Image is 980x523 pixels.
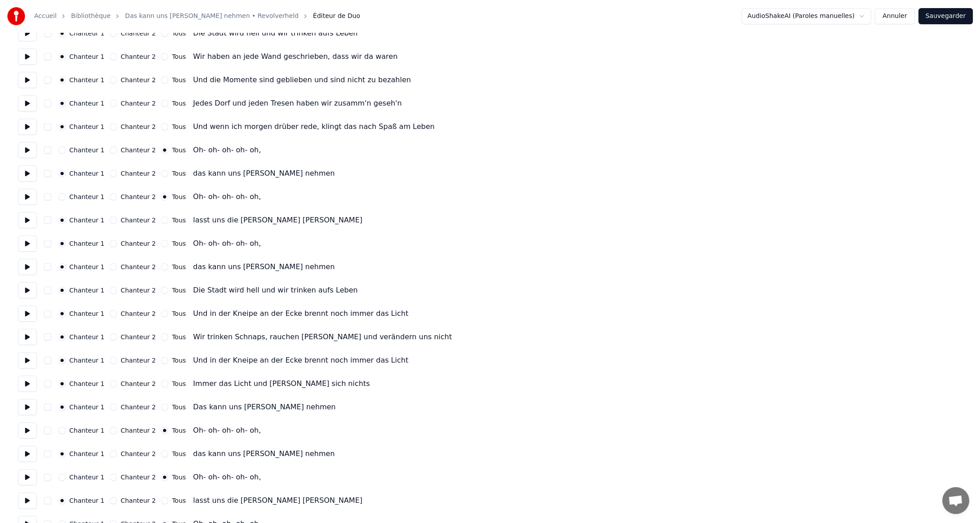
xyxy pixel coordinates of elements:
label: Tous [172,334,186,340]
button: Sauvegarder [918,8,973,24]
label: Chanteur 1 [69,53,104,60]
div: Ouvrir le chat [942,487,969,514]
label: Chanteur 2 [121,124,156,130]
label: Chanteur 1 [69,100,104,106]
label: Tous [172,427,186,434]
div: Das kann uns [PERSON_NAME] nehmen [193,402,336,412]
label: Chanteur 2 [121,264,156,270]
label: Chanteur 1 [69,427,104,434]
label: Tous [172,474,186,480]
div: Oh- oh- oh- oh- oh, [193,191,261,202]
label: Chanteur 1 [69,287,104,293]
label: Tous [172,217,186,223]
label: Chanteur 1 [69,381,104,387]
label: Chanteur 1 [69,264,104,270]
div: Wir trinken Schnaps, rauchen [PERSON_NAME] und verändern uns nicht [193,332,452,342]
div: Oh- oh- oh- oh- oh, [193,472,261,483]
div: Und wenn ich morgen drüber rede, klingt das nach Spaß am Leben [193,121,434,132]
div: Oh- oh- oh- oh- oh, [193,425,261,436]
label: Tous [172,451,186,457]
label: Chanteur 2 [121,381,156,387]
label: Chanteur 1 [69,124,104,130]
label: Chanteur 2 [121,451,156,457]
label: Chanteur 2 [121,147,156,153]
div: lasst uns die [PERSON_NAME] [PERSON_NAME] [193,215,362,226]
label: Tous [172,381,186,387]
label: Chanteur 2 [121,310,156,317]
label: Chanteur 2 [121,100,156,106]
label: Tous [172,287,186,293]
label: Chanteur 2 [121,194,156,200]
label: Tous [172,240,186,247]
label: Tous [172,170,186,177]
label: Chanteur 2 [121,334,156,340]
label: Tous [172,310,186,317]
label: Chanteur 2 [121,240,156,247]
div: Die Stadt wird hell und wir trinken aufs Leben [193,28,358,39]
img: youka [7,7,25,25]
label: Chanteur 1 [69,497,104,504]
label: Chanteur 1 [69,77,104,83]
div: das kann uns [PERSON_NAME] nehmen [193,448,335,459]
label: Chanteur 1 [69,147,104,153]
span: Éditeur de Duo [313,12,360,21]
label: Tous [172,194,186,200]
label: Chanteur 1 [69,30,104,36]
label: Chanteur 1 [69,334,104,340]
nav: breadcrumb [34,12,360,21]
label: Chanteur 2 [121,427,156,434]
label: Chanteur 1 [69,404,104,410]
div: Die Stadt wird hell und wir trinken aufs Leben [193,285,358,296]
div: Oh- oh- oh- oh- oh, [193,238,261,249]
label: Tous [172,77,186,83]
label: Tous [172,404,186,410]
div: lasst uns die [PERSON_NAME] [PERSON_NAME] [193,495,362,506]
div: Und die Momente sind geblieben und sind nicht zu bezahlen [193,75,411,85]
div: Und in der Kneipe an der Ecke brennt noch immer das Licht [193,308,408,319]
label: Chanteur 2 [121,287,156,293]
label: Chanteur 2 [121,77,156,83]
div: Wir haben an jede Wand geschrieben, dass wir da waren [193,51,398,62]
label: Chanteur 2 [121,53,156,60]
div: das kann uns [PERSON_NAME] nehmen [193,168,335,179]
label: Chanteur 1 [69,194,104,200]
label: Tous [172,100,186,106]
label: Chanteur 1 [69,474,104,480]
label: Chanteur 1 [69,217,104,223]
label: Chanteur 2 [121,497,156,504]
div: Oh- oh- oh- oh- oh, [193,145,261,155]
label: Tous [172,357,186,363]
div: das kann uns [PERSON_NAME] nehmen [193,261,335,272]
div: Und in der Kneipe an der Ecke brennt noch immer das Licht [193,355,408,366]
label: Chanteur 1 [69,170,104,177]
label: Chanteur 2 [121,404,156,410]
label: Chanteur 2 [121,30,156,36]
a: Bibliothèque [71,12,111,21]
label: Chanteur 2 [121,474,156,480]
div: Jedes Dorf und jeden Tresen haben wir zusamm'n geseh'n [193,98,402,109]
label: Chanteur 2 [121,217,156,223]
a: Das kann uns [PERSON_NAME] nehmen • Revolverheld [125,12,299,21]
label: Tous [172,53,186,60]
label: Chanteur 2 [121,357,156,363]
label: Chanteur 2 [121,170,156,177]
label: Tous [172,30,186,36]
label: Tous [172,497,186,504]
label: Tous [172,147,186,153]
label: Tous [172,264,186,270]
label: Chanteur 1 [69,357,104,363]
label: Chanteur 1 [69,451,104,457]
a: Accueil [34,12,57,21]
label: Chanteur 1 [69,310,104,317]
button: Annuler [875,8,914,24]
div: Immer das Licht und [PERSON_NAME] sich nichts [193,378,370,389]
label: Chanteur 1 [69,240,104,247]
label: Tous [172,124,186,130]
